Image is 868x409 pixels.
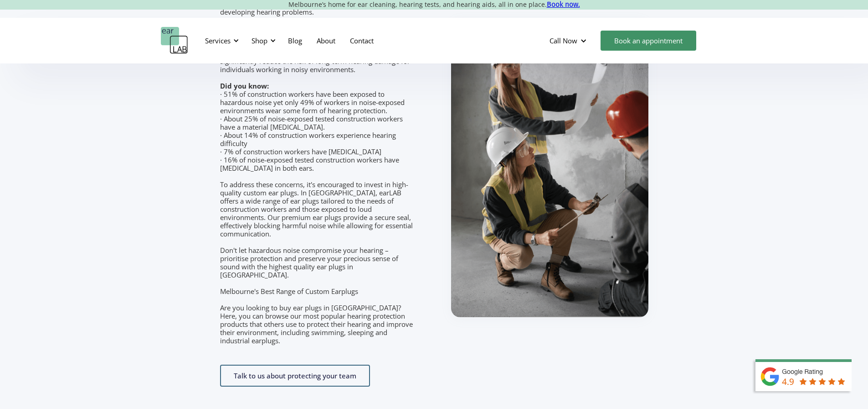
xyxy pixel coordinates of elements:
[601,31,696,51] a: Book an appointment
[220,81,269,90] strong: Did you know:
[343,27,381,54] a: Contact
[281,27,309,54] a: Blog
[200,27,241,54] div: Services
[161,27,188,54] a: home
[550,36,577,45] div: Call Now
[542,27,596,54] div: Call Now
[246,27,278,54] div: Shop
[220,365,370,387] a: Talk to us about protecting your team
[309,27,343,54] a: About
[205,36,231,45] div: Services
[252,36,267,45] div: Shop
